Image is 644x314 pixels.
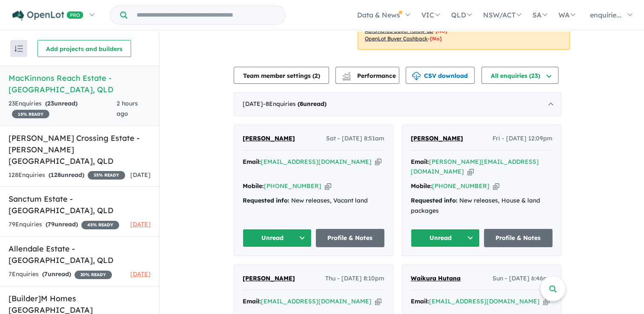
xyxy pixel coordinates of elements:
span: 79 [48,220,54,228]
button: Copy [493,182,499,191]
span: 35 % READY [88,171,125,180]
a: [EMAIL_ADDRESS][DOMAIN_NAME] [261,297,372,305]
button: Copy [375,297,381,306]
img: download icon [412,72,421,80]
h5: MacKinnons Reach Estate - [GEOGRAPHIC_DATA] , QLD [9,72,151,95]
span: 7 [44,270,48,278]
span: Fri - [DATE] 12:09pm [492,134,552,144]
strong: Email: [411,297,429,305]
span: [DATE] [130,270,151,278]
a: [PERSON_NAME] [243,274,295,284]
h5: Sanctum Estate - [GEOGRAPHIC_DATA] , QLD [9,193,151,216]
strong: ( unread) [46,220,78,228]
span: Sun - [DATE] 6:46pm [492,274,552,284]
u: OpenLot Buyer Cashback [365,35,428,42]
strong: ( unread) [49,171,84,179]
a: [EMAIL_ADDRESS][DOMAIN_NAME] [261,158,372,166]
span: 20 % READY [74,271,112,279]
div: 128 Enquir ies [9,170,125,180]
span: Waikura Hutana [411,274,461,282]
img: line-chart.svg [343,72,350,77]
span: 8 [300,100,303,108]
span: [PERSON_NAME] [243,134,295,142]
strong: Mobile: [243,182,264,190]
button: Copy [325,182,331,191]
a: Waikura Hutana [411,274,461,284]
button: Copy [467,167,474,176]
button: Performance [335,67,399,84]
img: Openlot PRO Logo White [12,10,83,21]
span: 23 [47,100,54,107]
img: sort.svg [14,46,23,52]
span: [PERSON_NAME] [411,134,463,142]
a: Profile & Notes [484,229,553,247]
a: Profile & Notes [316,229,385,247]
div: New releases, House & land packages [411,196,552,216]
span: [DATE] [130,220,151,228]
span: [No] [430,35,442,42]
button: Unread [243,229,312,247]
a: [PERSON_NAME][EMAIL_ADDRESS][DOMAIN_NAME] [411,158,539,176]
span: [PERSON_NAME] [243,274,295,282]
button: Team member settings (2) [234,67,329,84]
span: enquirie... [590,11,621,19]
button: Copy [375,157,381,166]
a: [PHONE_NUMBER] [432,182,489,190]
button: CSV download [406,67,475,84]
div: 7 Enquir ies [9,269,112,280]
span: Sat - [DATE] 8:51am [326,134,384,144]
button: Add projects and builders [37,40,131,57]
strong: Email: [243,297,261,305]
h5: Allendale Estate - [GEOGRAPHIC_DATA] , QLD [9,243,151,266]
span: 128 [51,171,61,179]
a: [EMAIL_ADDRESS][DOMAIN_NAME] [429,297,540,305]
a: [PHONE_NUMBER] [264,182,321,190]
strong: ( unread) [298,100,326,108]
div: New releases, Vacant land [243,196,384,206]
a: [PERSON_NAME] [411,134,463,144]
span: 2 hours ago [117,100,138,117]
span: - 8 Enquir ies [263,100,326,108]
span: 2 [315,72,318,80]
div: [DATE] [234,92,561,116]
img: bar-chart.svg [342,74,351,80]
span: 15 % READY [12,110,49,118]
button: All enquiries (23) [481,67,558,84]
span: 45 % READY [81,221,119,229]
div: 23 Enquir ies [9,99,117,119]
div: 79 Enquir ies [9,220,119,230]
button: Copy [543,297,550,306]
span: Thu - [DATE] 8:10pm [325,274,384,284]
strong: Requested info: [243,197,289,204]
span: Performance [343,72,396,80]
strong: Email: [411,158,429,166]
h5: [PERSON_NAME] Crossing Estate - [PERSON_NAME][GEOGRAPHIC_DATA] , QLD [9,132,151,167]
strong: ( unread) [42,270,71,278]
button: Unread [411,229,480,247]
a: [PERSON_NAME] [243,134,295,144]
strong: Email: [243,158,261,166]
strong: ( unread) [45,100,77,107]
strong: Requested info: [411,197,458,204]
strong: Mobile: [411,182,432,190]
input: Try estate name, suburb, builder or developer [129,6,283,24]
span: [DATE] [130,171,151,179]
